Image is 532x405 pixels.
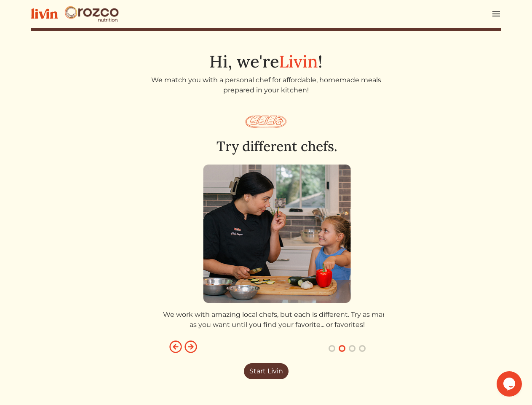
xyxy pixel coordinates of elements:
[31,51,501,72] h1: Hi, we're !
[246,116,286,128] img: salmon_plate-7b7466995c04d3751ae4af77f50094417e75221c2a488d61e9b9888cdcba9572.svg
[160,138,395,154] h2: Try different chefs.
[31,8,58,19] img: livin-logo-a0d97d1a881af30f6274990eb6222085a2533c92bbd1e4f22c21b4f0d0e3210c.svg
[244,363,289,379] a: Start Livin
[203,165,351,303] img: try_chefs-507d21520d5c4ade5bbfe40f59efaeedb24c255d6ecf17fe6a5879f8a58da189.png
[497,371,524,397] iframe: chat widget
[184,340,198,354] img: arrow_right_circle-0c737bc566e65d76d80682a015965e9d48686a7e0252d16461ad7fdad8d1263b.svg
[64,5,119,22] img: Orozco Nutrition
[169,340,182,354] img: arrow_left_circle-e85112c684eda759d60b36925cadc85fc21d73bdafaa37c14bdfe87aa8b63651.svg
[279,51,318,72] span: Livin
[160,310,395,330] p: We work with amazing local chefs, but each is different. Try as many as you want until you find y...
[149,75,384,95] p: We match you with a personal chef for affordable, homemade meals prepared in your kitchen!
[491,9,501,19] img: menu_hamburger-cb6d353cf0ecd9f46ceae1c99ecbeb4a00e71ca567a856bd81f57e9d8c17bb26.svg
